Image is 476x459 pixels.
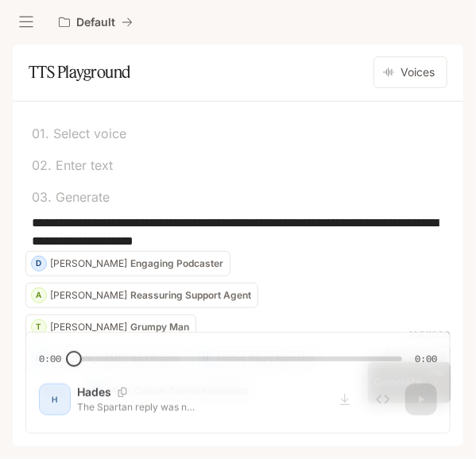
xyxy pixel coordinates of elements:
div: T [32,314,46,340]
p: Reassuring Support Agent [130,291,251,300]
button: T[PERSON_NAME]Grumpy Man [25,314,196,340]
button: O[PERSON_NAME]Sad Friend [25,346,186,372]
p: Generate [52,191,110,203]
p: 0 1 . [32,127,49,140]
p: Hades [217,354,246,364]
button: Hide [25,378,76,403]
p: Story Narrator [249,354,315,364]
p: [PERSON_NAME] [50,322,127,332]
h1: TTS Playground [29,56,130,88]
p: ⏎ [428,368,444,397]
p: Enter text [52,159,113,172]
p: Casual Conversationalist [134,386,249,395]
button: All workspaces [52,6,140,38]
button: Voices [373,56,447,88]
div: H [199,346,213,372]
button: MMarkCasual Conversationalist [83,378,256,403]
p: [PERSON_NAME] [50,354,127,364]
button: A[PERSON_NAME]Reassuring Support Agent [25,283,258,308]
p: CTRL + [428,368,444,388]
p: Grumpy Man [130,322,189,332]
div: M [89,378,103,403]
p: [PERSON_NAME] [50,291,127,300]
div: A [32,283,46,308]
p: [PERSON_NAME] [50,259,127,268]
button: HHadesStory Narrator [192,346,322,372]
div: D [32,251,46,276]
button: open drawer [12,8,41,37]
p: Select voice [49,127,126,140]
p: 0 2 . [32,159,52,172]
p: Engaging Podcaster [130,259,223,268]
p: Mark [107,386,131,395]
p: Default [76,16,115,29]
button: GenerateCTRL +⏎ [368,362,451,403]
p: 0 3 . [32,191,52,203]
div: O [32,346,46,372]
p: Sad Friend [130,354,179,364]
button: D[PERSON_NAME]Engaging Podcaster [25,251,230,276]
